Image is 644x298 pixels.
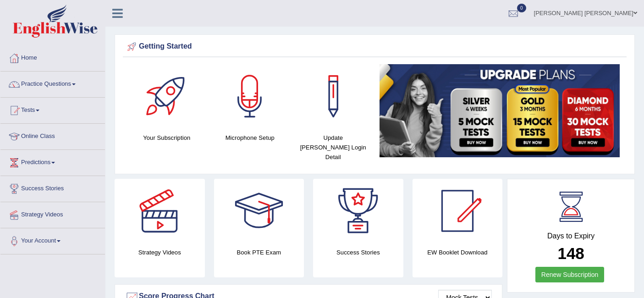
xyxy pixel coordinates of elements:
a: Practice Questions [0,72,105,94]
img: small5.jpg [380,64,620,157]
h4: Microphone Setup [213,133,287,143]
h4: EW Booklet Download [413,248,503,257]
a: Renew Subscription [535,267,605,282]
h4: Your Subscription [130,133,204,143]
h4: Success Stories [313,248,403,257]
a: Success Stories [0,176,105,199]
a: Your Account [0,228,105,251]
h4: Days to Expiry [517,232,624,240]
a: Strategy Videos [0,202,105,225]
div: Getting Started [125,40,624,54]
a: Online Class [0,124,105,147]
h4: Strategy Videos [115,248,205,257]
span: 0 [517,4,526,12]
h4: Update [PERSON_NAME] Login Detail [296,133,370,162]
a: Home [0,45,105,68]
a: Tests [0,98,105,121]
a: Predictions [0,150,105,173]
b: 148 [557,244,584,262]
h4: Book PTE Exam [214,248,304,257]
